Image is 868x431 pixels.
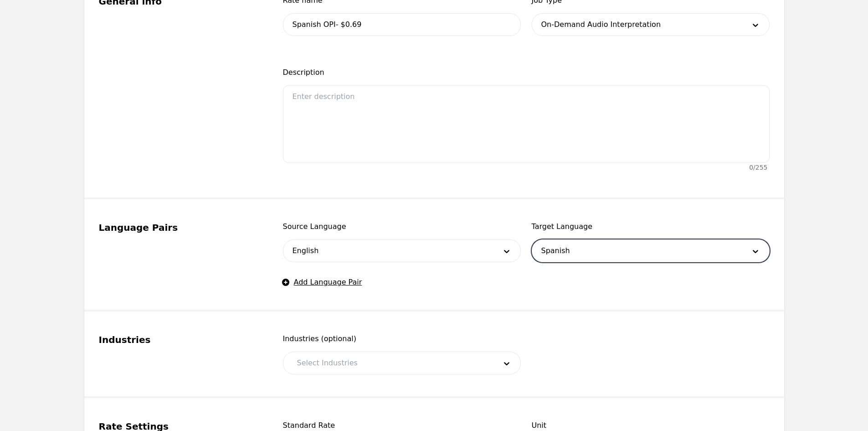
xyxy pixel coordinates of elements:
button: Add Language Pair [283,277,362,288]
span: Unit [532,420,770,431]
legend: Language Pairs [99,221,261,234]
span: Target Language [532,221,770,232]
div: 0 / 255 [749,163,767,172]
input: Rate name [283,13,521,36]
span: Standard Rate [283,420,521,431]
legend: Industries [99,333,261,346]
span: Industries (optional) [283,333,521,344]
span: Source Language [283,221,521,232]
span: Description [283,67,770,78]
